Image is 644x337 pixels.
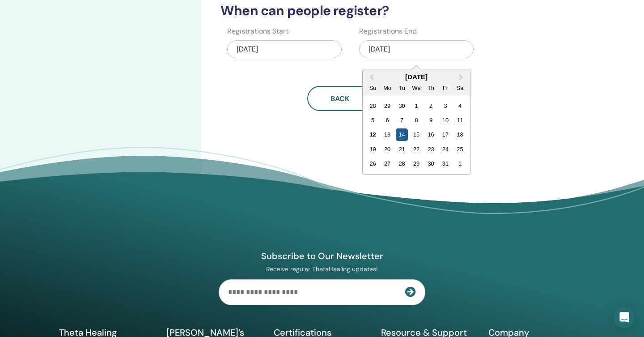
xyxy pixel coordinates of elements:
[381,128,393,141] div: Choose Monday, October 13th, 2025
[425,82,437,94] div: Th
[367,128,379,141] div: Choose Sunday, October 12th, 2025
[454,143,466,155] div: Choose Saturday, October 25th, 2025
[425,158,437,170] div: Choose Thursday, October 30th, 2025
[410,100,422,112] div: Choose Wednesday, October 1st, 2025
[307,86,373,111] button: Back
[425,143,437,155] div: Choose Thursday, October 23rd, 2025
[439,143,451,155] div: Choose Friday, October 24th, 2025
[396,143,408,155] div: Choose Tuesday, October 21st, 2025
[381,100,393,112] div: Choose Monday, September 29th, 2025
[439,82,451,94] div: Fr
[439,158,451,170] div: Choose Friday, October 31st, 2025
[381,82,393,94] div: Mo
[425,100,437,112] div: Choose Thursday, October 2nd, 2025
[396,82,408,94] div: Tu
[454,114,466,126] div: Choose Saturday, October 11th, 2025
[359,26,417,37] label: Registrations End
[367,158,379,170] div: Choose Sunday, October 26th, 2025
[454,100,466,112] div: Choose Saturday, October 4th, 2025
[410,82,422,94] div: We
[330,94,349,103] span: Back
[396,100,408,112] div: Choose Tuesday, September 30th, 2025
[362,69,470,175] div: Choose Date
[381,158,393,170] div: Choose Monday, October 27th, 2025
[396,128,408,141] div: Choose Tuesday, October 14th, 2025
[367,82,379,94] div: Su
[396,158,408,170] div: Choose Tuesday, October 28th, 2025
[439,128,451,141] div: Choose Friday, October 17th, 2025
[454,128,466,141] div: Choose Saturday, October 18th, 2025
[381,143,393,155] div: Choose Monday, October 20th, 2025
[410,114,422,126] div: Choose Wednesday, October 8th, 2025
[381,114,393,126] div: Choose Monday, October 6th, 2025
[439,114,451,126] div: Choose Friday, October 10th, 2025
[367,143,379,155] div: Choose Sunday, October 19th, 2025
[455,70,469,85] button: Next Month
[425,114,437,126] div: Choose Thursday, October 9th, 2025
[454,82,466,94] div: Sa
[410,143,422,155] div: Choose Wednesday, October 22nd, 2025
[454,158,466,170] div: Choose Saturday, November 1st, 2025
[367,114,379,126] div: Choose Sunday, October 5th, 2025
[367,100,379,112] div: Choose Sunday, September 28th, 2025
[439,100,451,112] div: Choose Friday, October 3rd, 2025
[219,265,425,273] p: Receive regular ThetaHealing updates!
[359,40,474,58] div: [DATE]
[365,98,467,171] div: Month October, 2025
[396,114,408,126] div: Choose Tuesday, October 7th, 2025
[363,73,470,81] div: [DATE]
[410,158,422,170] div: Choose Wednesday, October 29th, 2025
[364,70,378,85] button: Previous Month
[614,307,635,328] div: Open Intercom Messenger
[425,128,437,141] div: Choose Thursday, October 16th, 2025
[215,3,559,19] h3: When can people register?
[227,26,288,37] label: Registrations Start
[219,250,425,262] h4: Subscribe to Our Newsletter
[410,128,422,141] div: Choose Wednesday, October 15th, 2025
[227,40,342,58] div: [DATE]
